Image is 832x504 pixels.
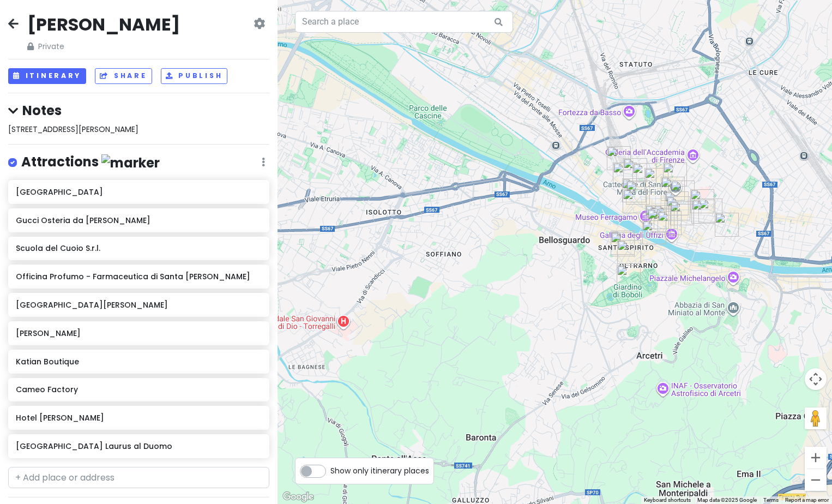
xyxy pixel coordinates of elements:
div: Trattoria Osteria Dall'Oste SMN [607,146,631,170]
button: Itinerary [8,68,86,84]
div: Pegna dal 1860 [671,181,695,205]
div: Ristorante Storico Sabatini [632,163,656,187]
button: Share [95,68,152,84]
div: Hotel Costantini [661,177,685,201]
div: Eataly Firenze [663,163,687,187]
div: Scuola del Cuoio S.r.l. [715,213,739,237]
h6: Gucci Osteria da [PERSON_NAME] [16,215,261,225]
div: Tamerò [611,231,635,255]
div: B&B Hotel Firenze Laurus al Duomo [644,168,668,192]
div: Vivoli [691,200,715,224]
button: Keyboard shortcuts [644,496,691,504]
button: Zoom in [805,447,827,469]
div: Officina Profumo - Farmaceutica di Santa Maria Novella [613,163,637,187]
span: Map data ©2025 Google [697,497,757,503]
h6: [GEOGRAPHIC_DATA] [16,187,261,197]
div: Cameo Factory [650,208,674,232]
div: Locale Firenze [690,189,714,213]
h6: Cameo Factory [16,385,261,394]
h6: Katian Boutique [16,357,261,367]
div: Francesco Lionetti Srl [626,181,650,205]
a: Report a map error [785,497,829,503]
span: [STREET_ADDRESS][PERSON_NAME] [8,124,138,135]
div: Ristorante Buca Mario [622,178,646,202]
h4: Attractions [21,153,160,171]
div: Basilica of Santa Maria Novella [623,158,647,182]
a: Open this area in Google Maps (opens a new window) [280,490,316,504]
h6: Scuola del Cuoio S.r.l. [16,243,261,253]
div: Trattoria Antico Fattore [658,211,682,235]
div: Loggia Roof Bar [611,232,635,256]
div: Il Cernacchio [666,196,690,220]
div: The Fusion Bar & Restaurant [647,209,671,233]
div: Osteria La Dolce Vita Firenze [665,191,689,215]
img: Google [280,490,316,504]
button: Publish [161,68,228,84]
a: Terms (opens in new tab) [763,497,779,503]
input: Search a place [295,11,513,33]
div: FUK - Cocktail bar, music & more [698,199,722,223]
h6: [GEOGRAPHIC_DATA] Laurus al Duomo [16,441,261,451]
div: Mangiafoco Osteria Tartuferia [645,205,669,229]
h6: Hotel [PERSON_NAME] [16,413,261,423]
div: Gucci Osteria da Massimo Bottura [670,201,694,225]
button: Zoom out [805,469,827,491]
div: Borgo San Iacopo, 7 [642,220,666,244]
div: Katian Boutique [623,189,647,213]
h2: [PERSON_NAME] [27,13,180,36]
button: Drag Pegman onto the map to open Street View [805,407,827,429]
span: Private [27,40,180,52]
div: Boboli Gardens [617,265,641,289]
h4: Notes [8,102,269,119]
input: + Add place or address [8,467,269,489]
h6: [GEOGRAPHIC_DATA][PERSON_NAME] [16,300,261,310]
img: marker [101,154,160,171]
button: Map camera controls [805,368,827,390]
h6: [PERSON_NAME] [16,328,261,338]
div: Alimentari Del Chianti [617,240,641,264]
span: Show only itinerary places [330,465,429,477]
h6: Officina Profumo - Farmaceutica di Santa [PERSON_NAME] [16,272,261,281]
